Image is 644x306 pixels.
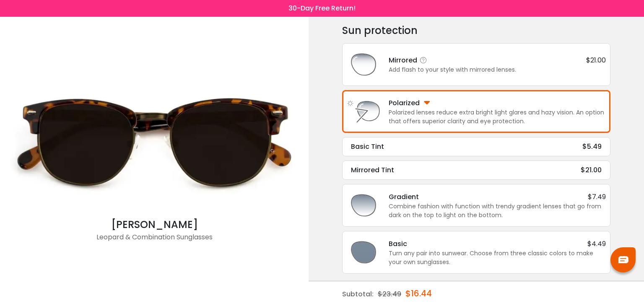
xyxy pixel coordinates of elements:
[347,95,380,128] img: SunPolarized
[582,142,602,152] div: $5.49
[389,192,419,202] div: Gradient
[618,256,628,263] img: chat
[581,165,602,175] div: $21.00
[389,239,407,249] div: Basic
[389,202,606,220] div: Combine fashion with function with trendy gradient lenses that go from dark on the top to light o...
[342,22,610,39] div: Sun protection
[351,165,394,175] div: Mirrored Tint
[586,55,606,65] span: $21.00
[347,236,380,269] img: SunBasic
[389,249,606,267] div: Turn any pair into sunwear. Choose from three classic colors to make your own sunglasses.
[347,48,380,81] img: SunMirrored
[405,281,432,306] div: $16.44
[4,67,304,217] img: Leopard Michel - Combination Sunglasses
[347,189,380,222] img: SunGradient
[4,232,304,249] div: Leopard & Combination Sunglasses
[587,239,606,249] span: $4.49
[351,142,384,152] div: Basic Tint
[588,192,606,202] span: $7.49
[4,217,304,232] div: [PERSON_NAME]
[389,65,606,74] div: Add flash to your style with mirrored lenses.
[419,56,428,65] i: Mirrored
[389,55,430,65] div: Mirrored
[389,108,606,126] div: Polarized lenses reduce extra bright light glares and hazy vision. An option that offers superior...
[389,98,430,108] div: Polarized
